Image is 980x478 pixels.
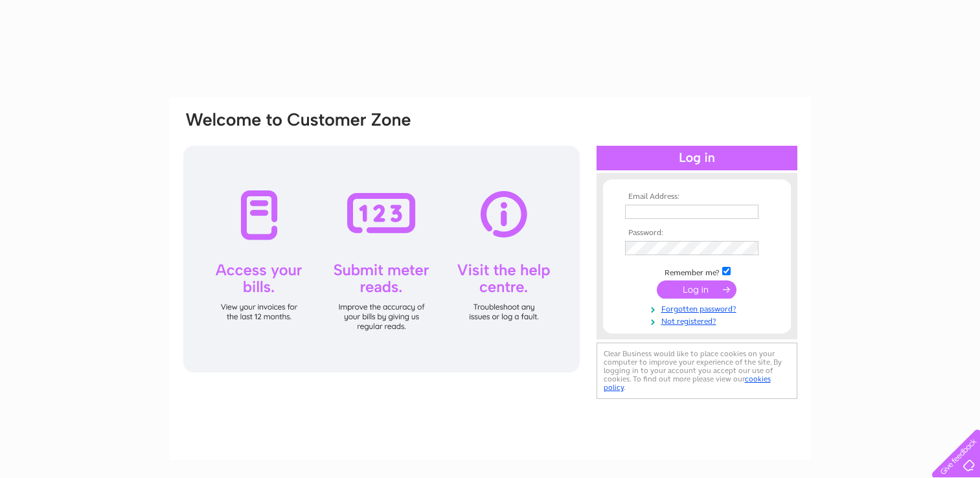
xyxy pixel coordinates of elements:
div: Clear Business would like to place cookies on your computer to improve your experience of the sit... [597,343,797,399]
td: Remember me? [622,265,772,278]
th: Password: [622,229,772,238]
a: cookies policy [604,374,771,392]
a: Forgotten password? [625,302,772,314]
th: Email Address: [622,192,772,201]
input: Submit [657,280,736,299]
a: Not registered? [625,314,772,326]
